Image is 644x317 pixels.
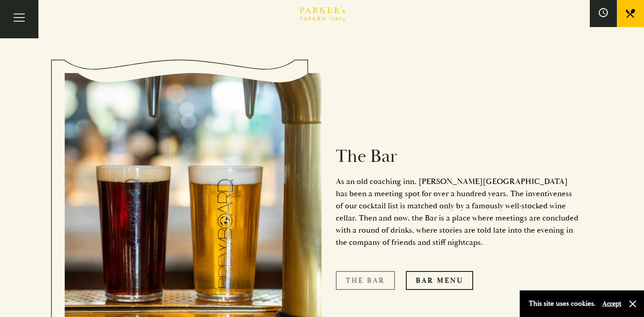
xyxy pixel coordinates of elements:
a: Bar Menu [406,271,473,290]
a: The Bar [336,271,395,290]
button: Close and accept [628,299,637,308]
h2: The Bar [336,146,580,167]
p: This site uses cookies. [529,297,596,310]
button: Accept [602,299,621,308]
p: As an old coaching inn, [PERSON_NAME][GEOGRAPHIC_DATA] has been a meeting spot for over a hundred... [336,175,580,248]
